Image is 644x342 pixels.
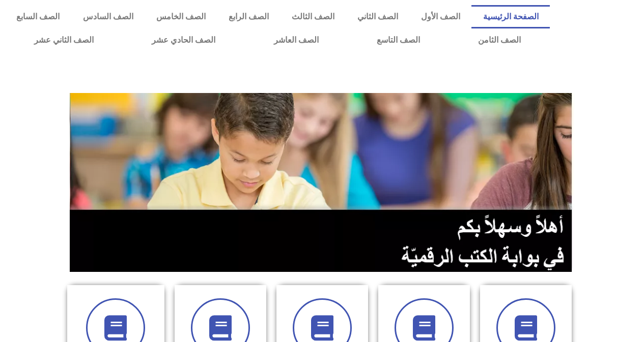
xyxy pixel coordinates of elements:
a: الصفحة الرئيسية [471,5,550,28]
a: الصف الثاني عشر [5,28,123,52]
a: الصف الثامن [449,28,550,52]
a: الصف الأول [409,5,471,28]
a: الصف السادس [71,5,145,28]
a: الصف السابع [5,5,71,28]
a: الصف الثاني [346,5,409,28]
a: الصف التاسع [348,28,449,52]
a: الصف الثالث [280,5,346,28]
a: الصف الحادي عشر [123,28,244,52]
a: الصف الرابع [217,5,280,28]
a: الصف العاشر [245,28,348,52]
a: الصف الخامس [145,5,217,28]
